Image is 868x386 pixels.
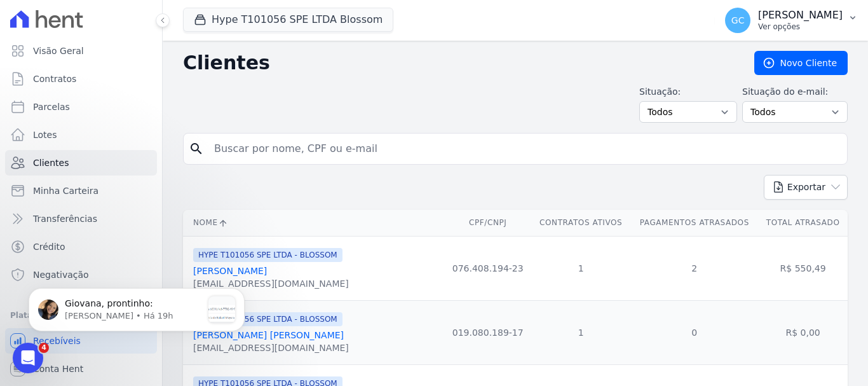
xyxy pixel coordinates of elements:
td: 076.408.194-23 [444,236,531,300]
span: Lotes [33,128,57,141]
a: [PERSON_NAME] [PERSON_NAME] [193,330,344,340]
a: Conta Hent [5,356,157,382]
span: Conta Hent [33,362,83,375]
td: 0 [630,300,758,364]
th: Nome [183,210,444,236]
a: Negativação [5,262,157,287]
a: Contratos [5,66,157,92]
td: R$ 0,00 [758,300,848,364]
span: Minha Carteira [33,184,98,197]
input: Buscar por nome, CPF ou e-mail [207,136,842,162]
a: Clientes [5,150,157,176]
p: Ver opções [758,22,843,32]
span: Parcelas [33,100,70,113]
button: Hype T101056 SPE LTDA Blossom [183,8,393,32]
span: Contratos [33,72,76,85]
label: Situação: [639,85,737,99]
span: 4 [39,343,49,353]
a: Lotes [5,122,157,148]
a: Minha Carteira [5,178,157,203]
span: Crédito [33,240,65,253]
i: search [189,141,204,156]
th: CPF/CNPJ [444,210,531,236]
iframe: Intercom notifications mensagem [10,263,264,352]
button: GC [PERSON_NAME] Ver opções [715,3,868,38]
a: Recebíveis [5,328,157,354]
a: Novo Cliente [754,51,848,75]
td: 1 [531,300,630,364]
label: Situação do e-mail: [742,85,848,99]
span: HYPE T101056 SPE LTDA - BLOSSOM [193,312,342,326]
p: [PERSON_NAME] [758,9,843,22]
th: Total Atrasado [758,210,848,236]
td: 1 [531,236,630,300]
span: HYPE T101056 SPE LTDA - BLOSSOM [193,248,342,262]
td: 019.080.189-17 [444,300,531,364]
a: Crédito [5,234,157,259]
th: Contratos Ativos [531,210,630,236]
a: Parcelas [5,94,157,120]
div: [EMAIL_ADDRESS][DOMAIN_NAME] [193,277,349,290]
td: 2 [630,236,758,300]
a: Transferências [5,206,157,231]
span: Transferências [33,212,97,225]
div: [EMAIL_ADDRESS][DOMAIN_NAME] [193,341,349,354]
h2: Clientes [183,52,734,74]
iframe: Intercom live chat [13,343,43,373]
span: Clientes [33,156,69,169]
button: Exportar [764,175,848,200]
span: GC [731,16,745,25]
td: R$ 550,49 [758,236,848,300]
th: Pagamentos Atrasados [630,210,758,236]
a: Visão Geral [5,38,157,64]
span: Visão Geral [33,45,84,57]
